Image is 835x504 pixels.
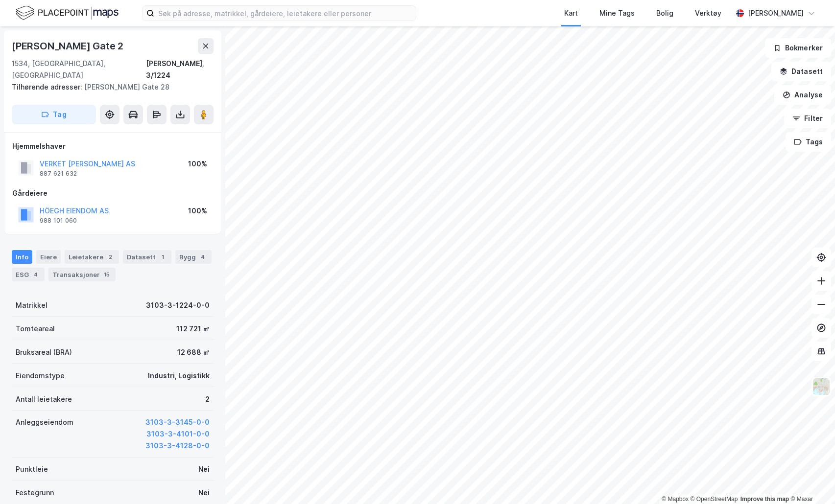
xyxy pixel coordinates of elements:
[16,416,73,428] div: Anleggseiendom
[16,323,55,335] div: Tomteareal
[12,83,84,91] span: Tilhørende adresser:
[12,187,213,199] div: Gårdeiere
[65,250,119,264] div: Leietakere
[188,158,207,170] div: 100%
[145,440,210,452] button: 3103-3-4128-0-0
[784,109,831,128] button: Filter
[146,299,210,311] div: 3103-3-1224-0-0
[12,140,213,152] div: Hjemmelshaver
[16,393,72,405] div: Antall leietakere
[48,268,116,281] div: Transaksjoner
[786,457,835,504] iframe: Chat Widget
[148,370,210,382] div: Industri, Logistikk
[177,346,210,358] div: 12 688 ㎡
[198,487,210,499] div: Nei
[198,463,210,475] div: Nei
[102,270,112,279] div: 15
[786,132,831,152] button: Tags
[36,250,61,264] div: Eiere
[740,496,789,503] a: Improve this map
[599,7,635,19] div: Mine Tags
[16,463,48,475] div: Punktleie
[16,299,48,311] div: Matrikkel
[188,205,207,217] div: 100%
[786,457,835,504] div: Kontrollprogram for chat
[145,416,210,428] button: 3103-3-3145-0-0
[146,428,210,440] button: 3103-3-4101-0-0
[691,496,738,503] a: OpenStreetMap
[656,7,673,19] div: Bolig
[12,268,45,281] div: ESG
[105,252,115,262] div: 2
[176,323,210,335] div: 112 721 ㎡
[12,81,206,93] div: [PERSON_NAME] Gate 28
[16,370,65,382] div: Eiendomstype
[154,6,416,21] input: Søk på adresse, matrikkel, gårdeiere, leietakere eller personer
[16,4,119,22] img: logo.f888ab2527a4732fd821a326f86c7f29.svg
[16,487,54,499] div: Festegrunn
[175,250,212,264] div: Bygg
[12,58,146,81] div: 1534, [GEOGRAPHIC_DATA], [GEOGRAPHIC_DATA]
[40,170,77,178] div: 887 621 632
[205,393,210,405] div: 2
[748,7,804,19] div: [PERSON_NAME]
[662,496,689,503] a: Mapbox
[812,377,831,396] img: Z
[12,38,125,54] div: [PERSON_NAME] Gate 2
[123,250,171,264] div: Datasett
[31,270,41,279] div: 4
[771,62,831,81] button: Datasett
[40,217,77,225] div: 988 101 060
[765,38,831,58] button: Bokmerker
[12,250,32,264] div: Info
[774,85,831,105] button: Analyse
[146,58,214,81] div: [PERSON_NAME], 3/1224
[564,7,578,19] div: Kart
[158,252,167,262] div: 1
[198,252,208,262] div: 4
[16,346,72,358] div: Bruksareal (BRA)
[12,105,96,124] button: Tag
[695,7,721,19] div: Verktøy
